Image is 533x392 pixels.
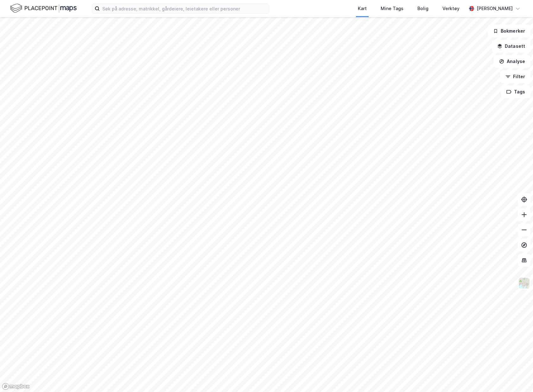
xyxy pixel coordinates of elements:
[358,5,367,12] div: Kart
[381,5,403,12] div: Mine Tags
[10,3,77,14] img: logo.f888ab2527a4732fd821a326f86c7f29.svg
[477,5,513,12] div: [PERSON_NAME]
[417,5,428,12] div: Bolig
[442,5,460,12] div: Verktøy
[501,362,533,392] iframe: Chat Widget
[501,362,533,392] div: Kontrollprogram for chat
[100,4,269,13] input: Søk på adresse, matrikkel, gårdeiere, leietakere eller personer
